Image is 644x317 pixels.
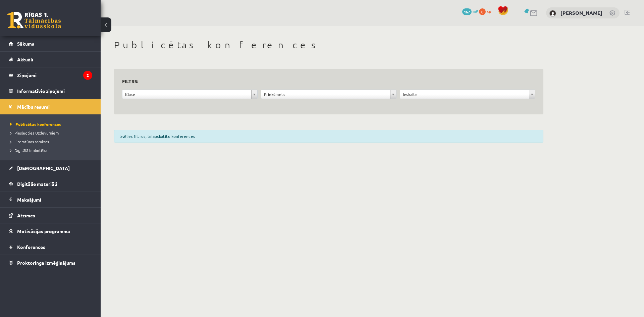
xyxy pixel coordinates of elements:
[9,255,92,270] a: Proktoringa izmēģinājums
[9,208,92,223] a: Atzīmes
[17,244,45,250] span: Konferences
[10,130,59,136] span: Pieslēgties Uzdevumiem
[9,67,92,83] a: Ziņojumi2
[9,36,92,51] a: Sākums
[10,148,47,153] span: Digitālā bibliotēka
[9,160,92,176] a: [DEMOGRAPHIC_DATA]
[10,121,94,127] a: Publicētas konferences
[17,67,92,83] legend: Ziņojumi
[17,56,33,62] span: Aktuāli
[479,8,494,14] a: 0 xp
[17,228,70,234] span: Motivācijas programma
[7,12,61,29] a: Rīgas 1. Tālmācības vidusskola
[479,8,486,15] span: 0
[9,239,92,255] a: Konferences
[264,90,387,99] span: Priekšmets
[487,8,491,14] span: xp
[549,10,556,17] img: Aleks Netlavs
[403,90,526,99] span: Ieskaite
[122,77,527,86] h3: Filtrs:
[17,181,57,187] span: Digitālie materiāli
[9,192,92,207] a: Maksājumi
[261,90,396,99] a: Priekšmets
[400,90,535,99] a: Ieskaite
[10,121,61,127] span: Publicētas konferences
[10,147,94,153] a: Digitālā bibliotēka
[560,9,602,16] a: [PERSON_NAME]
[17,83,92,99] legend: Informatīvie ziņojumi
[125,90,249,99] span: Klase
[9,83,92,99] a: Informatīvie ziņojumi
[122,90,257,99] a: Klase
[9,52,92,67] a: Aktuāli
[17,260,75,266] span: Proktoringa izmēģinājums
[9,99,92,114] a: Mācību resursi
[17,192,92,207] legend: Maksājumi
[114,39,543,51] h1: Publicētas konferences
[10,130,94,136] a: Pieslēgties Uzdevumiem
[9,223,92,239] a: Motivācijas programma
[10,139,49,144] span: Literatūras saraksts
[17,165,70,171] span: [DEMOGRAPHIC_DATA]
[17,41,34,47] span: Sākums
[114,130,543,143] div: Izvēlies filtrus, lai apskatītu konferences
[83,71,92,80] i: 2
[10,139,94,145] a: Literatūras saraksts
[17,104,50,110] span: Mācību resursi
[462,8,478,14] a: 167 mP
[462,8,472,15] span: 167
[473,8,478,14] span: mP
[17,212,35,218] span: Atzīmes
[9,176,92,192] a: Digitālie materiāli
